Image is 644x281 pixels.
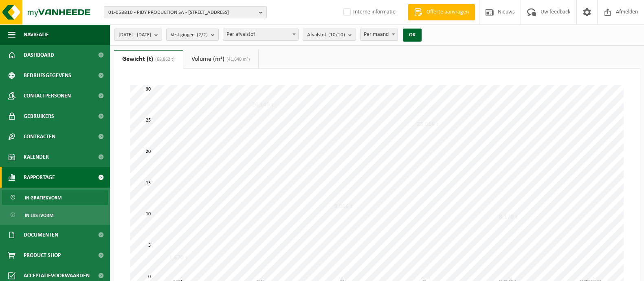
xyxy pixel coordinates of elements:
[415,120,441,128] div: 23,016 t
[24,225,58,245] span: Documenten
[2,190,108,205] a: In grafiekvorm
[224,57,250,62] span: (41,640 m³)
[424,8,471,16] span: Offerte aanvragen
[114,29,162,41] button: [DATE] - [DATE]
[403,29,422,42] button: OK
[24,147,49,167] span: Kalender
[153,57,175,62] span: (68,862 t)
[167,254,190,262] div: 1,670 t
[24,45,54,65] span: Dashboard
[332,202,355,210] div: 9,866 t
[360,29,398,40] span: Per maand
[197,32,208,38] count: (2/2)
[108,7,256,19] span: 01-058810 - PIDY PRODUCTION SA - [STREET_ADDRESS]
[171,29,208,41] span: Vestigingen
[250,101,276,109] div: 26,140 t
[2,207,108,223] a: In lijstvorm
[223,29,298,40] span: Per afvalstof
[24,167,55,188] span: Rapportage
[303,29,356,41] button: Afvalstof(10/10)
[104,6,267,18] button: 01-058810 - PIDY PRODUCTION SA - [STREET_ADDRESS]
[183,50,258,69] a: Volume (m³)
[25,190,62,206] span: In grafiekvorm
[360,29,398,41] span: Per maand
[408,4,475,20] a: Offerte aanvragen
[166,29,219,41] button: Vestigingen(2/2)
[24,245,61,266] span: Product Shop
[24,65,71,86] span: Bedrijfsgegevens
[307,29,345,41] span: Afvalstof
[114,50,183,69] a: Gewicht (t)
[24,86,71,106] span: Contactpersonen
[24,126,55,147] span: Contracten
[328,32,345,38] count: (10/10)
[497,213,520,221] div: 8,170 t
[25,208,53,223] span: In lijstvorm
[24,24,49,45] span: Navigatie
[342,6,396,18] label: Interne informatie
[24,106,54,126] span: Gebruikers
[119,29,151,41] span: [DATE] - [DATE]
[223,29,299,41] span: Per afvalstof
